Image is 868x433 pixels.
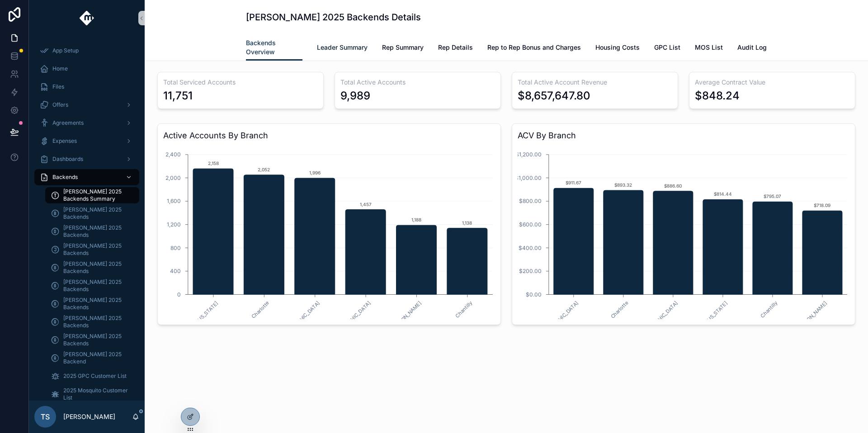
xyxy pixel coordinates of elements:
[614,182,632,188] text: $893.32
[714,191,732,197] text: $814.44
[654,43,680,52] span: GPC List
[52,137,77,145] span: Expenses
[317,43,368,52] span: Leader Summary
[737,43,767,52] span: Audit Log
[63,188,130,202] span: [PERSON_NAME] 2025 Backends Summary
[165,174,181,181] tspan: 2,000
[515,151,542,158] tspan: $1,200.00
[63,333,130,347] span: [PERSON_NAME] 2025 Backends
[566,180,581,185] text: $911.67
[45,223,139,240] a: [PERSON_NAME] 2025 Backends
[45,386,139,402] a: 2025 Mosquito Customer List
[29,36,145,400] div: scrollable content
[246,38,302,56] span: Backends Overview
[526,291,542,298] tspan: $0.00
[63,260,130,275] span: [PERSON_NAME] 2025 Backends
[519,245,542,251] tspan: $400.00
[177,291,181,298] tspan: 0
[34,115,139,131] a: Agreements
[163,129,495,142] h3: Active Accounts By Branch
[258,167,270,172] text: 2,052
[165,151,181,158] tspan: 2,400
[695,39,723,57] a: MOS List
[438,43,473,52] span: Rep Details
[52,65,68,72] span: Home
[515,174,542,181] tspan: $1,000.00
[695,89,740,103] div: $848.24
[695,78,849,87] h3: Average Contract Value
[52,155,83,163] span: Dashboards
[52,119,84,127] span: Agreements
[438,39,473,57] a: Rep Details
[764,193,781,199] text: $795.07
[695,43,723,52] span: MOS List
[52,83,64,90] span: Files
[34,133,139,149] a: Expenses
[170,245,181,251] tspan: 800
[654,39,680,57] a: GPC List
[63,412,115,421] p: [PERSON_NAME]
[454,300,473,319] text: Chantilly
[340,89,370,103] div: 9,989
[167,198,181,204] tspan: 1,600
[34,151,139,167] a: Dashboards
[360,202,372,207] text: 1,457
[518,78,672,87] h3: Total Active Account Revenue
[595,39,640,57] a: Housing Costs
[45,332,139,348] a: [PERSON_NAME] 2025 Backends
[317,39,368,57] a: Leader Summary
[63,224,130,239] span: [PERSON_NAME] 2025 Backends
[595,43,640,52] span: Housing Costs
[170,268,181,274] tspan: 400
[63,315,130,329] span: [PERSON_NAME] 2025 Backends
[45,368,139,384] a: 2025 GPC Customer List
[34,97,139,113] a: Offers
[63,242,130,257] span: [PERSON_NAME] 2025 Backends
[52,101,68,108] span: Offers
[195,300,220,324] text: [US_STATE]
[45,278,139,294] a: [PERSON_NAME] 2025 Backends
[63,297,130,311] span: [PERSON_NAME] 2025 Backends
[52,174,78,181] span: Backends
[52,47,79,54] span: App Setup
[664,183,682,188] text: $886.60
[167,221,181,228] tspan: 1,200
[34,42,139,59] a: App Setup
[63,387,130,401] span: 2025 Mosquito Customer List
[45,187,139,203] a: [PERSON_NAME] 2025 Backends Summary
[163,146,495,319] div: chart
[34,61,139,77] a: Home
[45,259,139,276] a: [PERSON_NAME] 2025 Backends
[462,220,472,226] text: 1,138
[45,314,139,330] a: [PERSON_NAME] 2025 Backends
[246,35,302,61] a: Backends Overview
[737,39,767,57] a: Audit Log
[518,146,849,319] div: chart
[411,217,421,222] text: 1,188
[609,300,630,320] text: Charlotte
[795,300,829,333] text: [PERSON_NAME]
[208,160,219,166] text: 2,158
[246,11,421,24] h1: [PERSON_NAME] 2025 Backends Details
[519,221,542,228] tspan: $600.00
[382,39,424,57] a: Rep Summary
[814,202,830,208] text: $718.09
[34,79,139,95] a: Files
[759,300,778,319] text: Chantilly
[63,372,127,380] span: 2025 GPC Customer List
[309,170,321,175] text: 1,996
[45,241,139,258] a: [PERSON_NAME] 2025 Backends
[519,268,542,274] tspan: $200.00
[340,78,495,87] h3: Total Active Accounts
[63,351,130,365] span: [PERSON_NAME] 2025 Backend
[41,411,50,422] span: TS
[45,296,139,312] a: [PERSON_NAME] 2025 Backends
[519,198,542,204] tspan: $800.00
[389,300,423,333] text: [PERSON_NAME]
[518,129,849,142] h3: ACV By Branch
[250,300,270,320] text: Charlotte
[705,300,729,324] text: [US_STATE]
[487,39,581,57] a: Rep to Rep Bonus and Charges
[45,205,139,221] a: [PERSON_NAME] 2025 Backends
[80,11,94,25] img: App logo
